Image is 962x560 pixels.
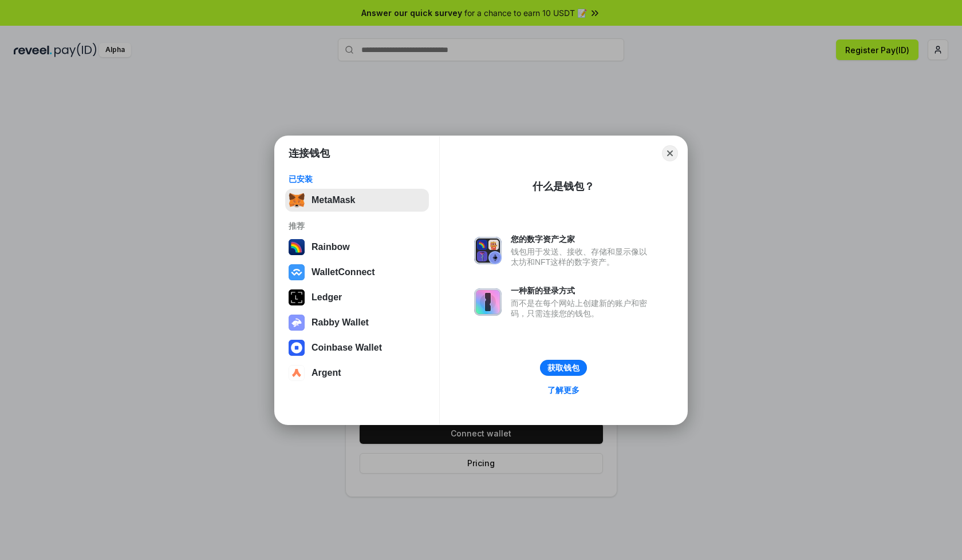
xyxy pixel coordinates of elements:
[541,383,586,398] a: 了解更多
[547,363,579,373] div: 获取钱包
[511,247,653,267] div: 钱包用于发送、接收、存储和显示像以太坊和NFT这样的数字资产。
[289,192,305,208] img: svg+xml,%3Csvg%20fill%3D%22none%22%20height%3D%2233%22%20viewBox%3D%220%200%2035%2033%22%20width%...
[289,146,330,160] h1: 连接钱包
[312,368,341,378] div: Argent
[662,145,678,161] button: Close
[474,288,502,316] img: svg+xml,%3Csvg%20xmlns%3D%22http%3A%2F%2Fwww.w3.org%2F2000%2Fsvg%22%20fill%3D%22none%22%20viewBox...
[289,221,425,231] div: 推荐
[285,336,429,359] button: Coinbase Wallet
[285,236,429,259] button: Rainbow
[289,239,305,255] img: svg+xml,%3Csvg%20width%3D%22120%22%20height%3D%22120%22%20viewBox%3D%220%200%20120%20120%22%20fil...
[289,264,305,280] img: svg+xml,%3Csvg%20width%3D%2228%22%20height%3D%2228%22%20viewBox%3D%220%200%2028%2028%22%20fill%3D...
[533,180,594,193] div: 什么是钱包？
[289,289,305,305] img: svg+xml,%3Csvg%20xmlns%3D%22http%3A%2F%2Fwww.w3.org%2F2000%2Fsvg%22%20width%3D%2228%22%20height%3...
[289,365,305,381] img: svg+xml,%3Csvg%20width%3D%2228%22%20height%3D%2228%22%20viewBox%3D%220%200%2028%2028%22%20fill%3D...
[312,267,375,277] div: WalletConnect
[474,237,502,264] img: svg+xml,%3Csvg%20xmlns%3D%22http%3A%2F%2Fwww.w3.org%2F2000%2Fsvg%22%20fill%3D%22none%22%20viewBox...
[312,343,382,353] div: Coinbase Wallet
[289,174,425,184] div: 已安装
[511,285,653,296] div: 一种新的登录方式
[285,286,429,309] button: Ledger
[312,242,350,252] div: Rainbow
[289,315,305,331] img: svg+xml,%3Csvg%20xmlns%3D%22http%3A%2F%2Fwww.w3.org%2F2000%2Fsvg%22%20fill%3D%22none%22%20viewBox...
[511,298,653,319] div: 而不是在每个网站上创建新的账户和密码，只需连接您的钱包。
[312,195,355,205] div: MetaMask
[289,340,305,356] img: svg+xml,%3Csvg%20width%3D%2228%22%20height%3D%2228%22%20viewBox%3D%220%200%2028%2028%22%20fill%3D...
[285,261,429,284] button: WalletConnect
[285,311,429,334] button: Rabby Wallet
[540,360,587,376] button: 获取钱包
[547,385,579,395] div: 了解更多
[285,362,429,384] button: Argent
[285,189,429,212] button: MetaMask
[312,292,342,303] div: Ledger
[511,234,653,244] div: 您的数字资产之家
[312,317,369,328] div: Rabby Wallet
